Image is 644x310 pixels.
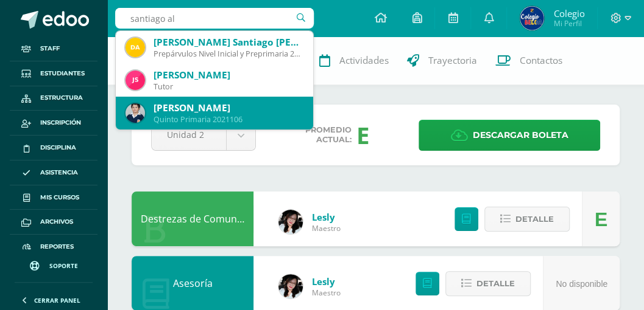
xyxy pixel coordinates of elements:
[312,211,341,223] a: Lesly
[428,54,477,67] span: Trayectoria
[339,54,389,67] span: Actividades
[278,274,303,298] img: 9206b89cae0348c1c9e31d5002241d50.png
[115,8,314,29] input: Busca un usuario...
[553,18,584,29] span: Mi Perfil
[312,288,341,298] span: Maestro
[167,120,211,149] span: Unidad 2
[310,36,398,85] a: Actividades
[126,71,145,90] img: 9948b6d0a058203ab3183c05d8b3ecf3.png
[132,191,253,246] div: Destrezas de Comunicación y Lenguaje
[40,69,85,78] span: Estudiantes
[10,210,97,235] a: Archivos
[154,69,303,81] div: [PERSON_NAME]
[40,93,83,103] span: Estructura
[40,143,76,153] span: Disciplina
[10,111,97,136] a: Inscripción
[486,36,571,85] a: Contactos
[34,296,80,305] span: Cerrar panel
[520,6,544,30] img: c600e396c05fc968532ff46e374ede2f.png
[278,210,303,234] img: 9206b89cae0348c1c9e31d5002241d50.png
[15,249,93,279] a: Soporte
[10,136,97,160] a: Disciplina
[398,36,486,85] a: Trayectoria
[40,168,78,177] span: Asistencia
[40,118,81,128] span: Inscripción
[520,54,562,67] span: Contactos
[126,38,145,57] img: 98d345a62b34ca6f4f7c233cca9d6e26.png
[126,103,145,123] img: 897de361e18dad10d435fceb5f20eeb7.png
[419,120,600,151] a: Descargar boleta
[473,120,568,150] span: Descargar boleta
[40,193,79,202] span: Mis cursos
[154,49,303,59] div: Prepárvulos Nivel Inicial y Preprimaria 2026301
[152,120,255,150] a: Unidad 2
[154,36,303,49] div: [PERSON_NAME] Santiago [PERSON_NAME]
[40,44,60,53] span: Staff
[10,61,97,86] a: Estudiantes
[10,36,97,61] a: Staff
[476,272,515,295] span: Detalle
[312,275,341,288] a: Lesly
[356,119,370,151] div: E
[595,192,607,247] div: E
[10,185,97,210] a: Mis cursos
[10,160,97,185] a: Asistencia
[312,223,341,233] span: Maestro
[154,114,303,125] div: Quinto Primaria 2021106
[141,212,320,226] a: Destrezas de Comunicación y Lenguaje
[484,207,570,232] button: Detalle
[173,277,213,290] a: Asesoría
[40,242,74,252] span: Reportes
[154,102,303,114] div: [PERSON_NAME]
[445,271,531,296] button: Detalle
[10,235,97,260] a: Reportes
[556,279,607,289] span: No disponible
[154,81,303,92] div: Tutor
[40,217,73,227] span: Archivos
[10,86,97,111] a: Estructura
[305,125,352,145] span: Promedio actual:
[49,261,78,270] span: Soporte
[553,7,584,19] span: Colegio
[515,208,554,230] span: Detalle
